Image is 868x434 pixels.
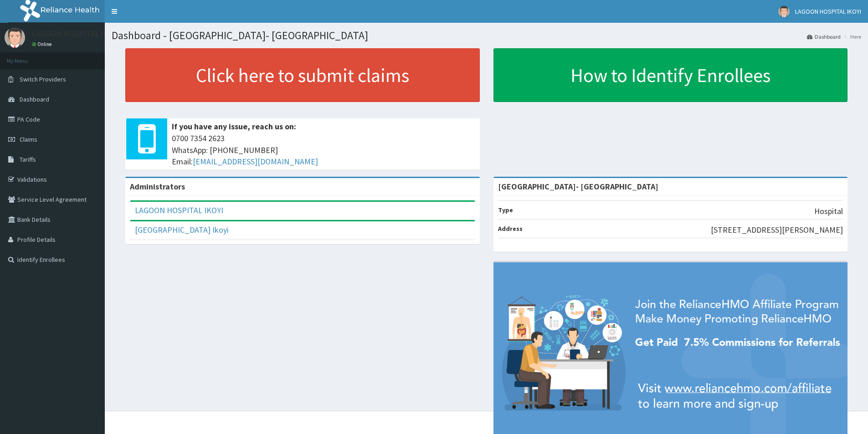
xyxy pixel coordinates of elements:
strong: [GEOGRAPHIC_DATA]- [GEOGRAPHIC_DATA] [498,181,658,192]
b: Administrators [130,181,185,192]
b: Type [498,206,513,214]
p: LAGOON HOSPITAL IKOYI [32,30,120,38]
span: Claims [20,135,37,143]
a: Online [32,41,54,47]
a: Dashboard [807,33,841,41]
a: How to Identify Enrollees [493,48,848,102]
span: 0700 7354 2623 WhatsApp: [PHONE_NUMBER] Email: [172,133,475,168]
a: Click here to submit claims [125,48,480,102]
img: User Image [5,27,25,48]
b: Address [498,225,523,233]
b: If you have any issue, reach us on: [172,121,296,132]
a: LAGOON HOSPITAL IKOYI [135,205,223,215]
span: Switch Providers [20,75,66,83]
h1: Dashboard - [GEOGRAPHIC_DATA]- [GEOGRAPHIC_DATA] [112,30,861,41]
a: [EMAIL_ADDRESS][DOMAIN_NAME] [193,156,318,167]
li: Here [842,33,861,41]
p: [STREET_ADDRESS][PERSON_NAME] [711,224,843,236]
img: User Image [778,6,790,17]
a: [GEOGRAPHIC_DATA] Ikoyi [135,225,229,235]
span: Dashboard [20,95,49,103]
p: Hospital [814,205,843,217]
span: LAGOON HOSPITAL IKOYI [795,7,861,15]
span: Tariffs [20,155,36,163]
